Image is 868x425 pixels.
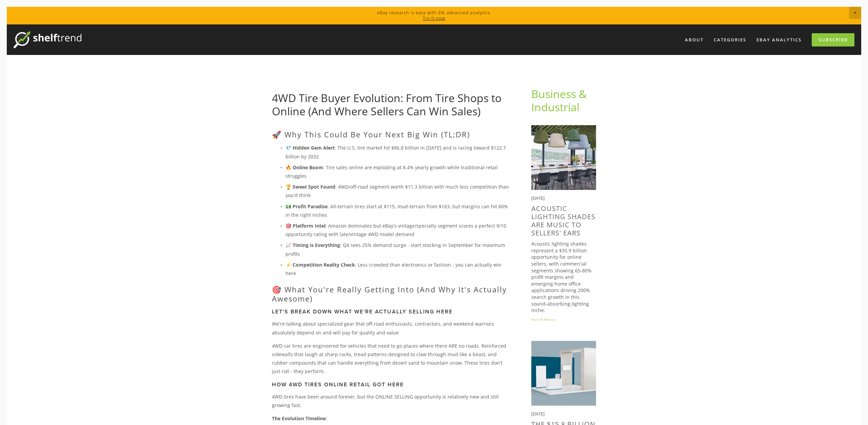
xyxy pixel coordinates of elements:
[285,241,510,258] p: : Q4 sees 25% demand surge - start stocking in September for maximum profits
[752,34,806,45] a: eBay Analytics
[272,415,327,422] strong: The Evolution Timeline:
[285,223,325,229] strong: 🎯 Platform Intel
[285,183,335,190] strong: 🏆 Sweet Spot Found
[272,91,501,118] a: 4WD Tire Buyer Evolution: From Tire Shops to Online (And Where Sellers Can Win Sales)
[531,240,596,314] p: Acoustic lighting shades represent a $35.9 billion opportunity for online sellers, with commercia...
[709,34,751,45] div: Categories
[272,320,510,336] p: We're talking about specialized gear that off-road enthusiasts, contractors, and weekend warriors...
[14,31,81,48] img: ShelfTrend
[272,130,510,139] h2: 🚀 Why This Could Be Your Next Big Win (TL;DR)
[285,202,510,219] p: : All-terrain tires start at $115, mud-terrain from $163, but margins can hit 60% in the right ni...
[285,262,355,268] strong: ⚡ Competition Reality Check
[531,317,596,324] a: Read More →
[849,7,861,19] span: Close Announcement
[531,195,545,201] time: [DATE]
[423,15,445,21] a: Try it now
[285,203,328,210] strong: 💵 Profit Paradise
[531,125,596,190] img: Acoustic Lighting Shades Are Music to Sellers' Ears
[531,411,545,417] time: [DATE]
[272,308,510,315] h3: Let's Break Down What We're Actually Selling Here
[285,163,510,180] p: : Tire sales online are exploding at 8.4% yearly growth while traditional retail struggles
[285,182,510,199] p: : 4WD/off-road segment worth $11.3 billion with much less competition than you'd think
[285,221,510,238] p: : Amazon dominates but eBay's vintage/specialty segment scores a perfect 9/10 opportunity rating ...
[531,204,595,237] a: Acoustic Lighting Shades Are Music to Sellers' Ears
[285,260,510,277] p: : Less crowded than electronics or fashion - you can actually win here
[680,34,708,45] a: About
[272,342,510,376] p: 4WD car tires are engineered for vehicles that need to go places where there ARE no roads. Reinfo...
[531,86,589,114] a: Business & Industrial
[272,392,510,409] p: 4WD tires have been around forever, but the ONLINE SELLING opportunity is relatively new and stil...
[285,144,335,151] strong: 💎 Hidden Gem Alert
[285,143,510,160] p: : The U.S. tire market hit $86.8 billion in [DATE] and is racing toward $122.7 billion by 2032
[285,164,323,171] strong: 🔥 Online Boom
[531,341,596,406] img: The $15.8 Billion Trade Show Display Opportunity: How to Profit from selling in 2025
[285,242,340,248] strong: 📈 Timing is Everything
[272,381,510,388] h3: How 4WD TIRES ONLINE RETAIL Got Here
[812,33,854,46] a: Subscribe
[272,285,510,303] h2: 🎯 What You're Really Getting Into (And Why It's Actually Awesome)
